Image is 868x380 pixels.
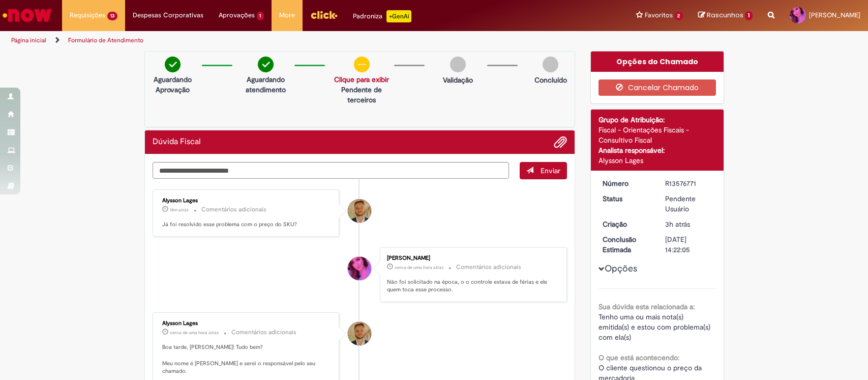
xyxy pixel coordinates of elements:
h2: Dúvida Fiscal Histórico de tíquete [153,138,201,147]
img: click_logo_yellow_360x200.png [310,7,338,22]
a: Página inicial [11,36,46,44]
small: Comentários adicionais [231,328,296,337]
p: Já foi resolvido esse problema com o preço do SKU? [162,221,332,229]
span: cerca de uma hora atrás [170,330,219,336]
a: Formulário de Atendimento [68,36,143,44]
span: 13 [107,12,117,20]
span: cerca de uma hora atrás [395,264,443,270]
img: check-circle-green.png [165,57,181,72]
span: More [279,10,295,20]
p: Aguardando Aprovação [149,74,197,95]
time: 29/09/2025 16:16:22 [170,207,189,213]
time: 29/09/2025 15:27:51 [170,330,219,336]
span: 2 [675,12,683,20]
div: 29/09/2025 13:13:39 [665,219,712,229]
button: Cancelar Chamado [598,79,716,96]
div: Fiscal - Orientações Fiscais - Consultivo Fiscal [598,125,716,145]
div: Grupo de Atribuição: [598,115,716,125]
span: Despesas Corporativas [133,10,203,20]
b: O que está acontecendo: [598,353,679,362]
ul: Trilhas de página [8,31,571,50]
small: Comentários adicionais [201,205,266,214]
button: Enviar [520,162,567,179]
img: img-circle-grey.png [543,57,558,72]
time: 29/09/2025 13:13:39 [665,220,690,229]
span: Rascunhos [707,10,743,20]
a: Clique para exibir [334,75,389,84]
span: 1 [257,12,264,20]
div: [DATE] 14:22:05 [665,234,712,255]
div: Alysson Lages [162,198,332,204]
dt: Número [595,178,657,188]
textarea: Digite sua mensagem aqui... [153,162,510,179]
p: Validação [443,75,473,85]
span: Requisições [70,10,105,20]
span: 1 [745,11,753,20]
div: Analista responsável: [598,145,716,155]
div: Pendente Usuário [665,194,712,214]
p: Pendente de terceiros [334,85,389,105]
button: Adicionar anexos [554,135,567,149]
div: Alysson Lages [348,322,371,345]
span: 3h atrás [665,220,690,229]
div: Opções do Chamado [591,51,724,72]
span: Enviar [541,166,560,175]
span: Aprovações [219,10,255,20]
div: Padroniza [353,10,411,22]
img: circle-minus.png [354,57,370,72]
p: Não foi solicitado na época, o o controle estava de férias e ele quem toca esse processo. [387,278,556,294]
img: check-circle-green.png [258,57,274,72]
div: Alysson Lages [598,155,716,166]
p: Concluído [534,75,567,85]
a: Rascunhos [698,11,753,20]
div: R13576771 [665,178,712,188]
span: Tenho uma ou mais nota(s) emitida(s) e estou com problema(s) com ela(s) [598,312,712,342]
div: Alysson Lages [162,320,332,327]
dt: Status [595,194,657,204]
span: Favoritos [645,10,673,20]
dt: Conclusão Estimada [595,234,657,255]
img: ServiceNow [1,5,53,25]
small: Comentários adicionais [456,263,521,272]
b: Sua dúvida esta relacionada a: [598,302,695,311]
div: Alysson Lages [348,199,371,223]
span: 18m atrás [170,207,189,213]
p: +GenAi [386,10,411,22]
time: 29/09/2025 15:36:14 [395,264,443,270]
div: [PERSON_NAME] [387,255,556,261]
p: Aguardando atendimento [242,74,289,95]
img: img-circle-grey.png [450,57,466,72]
span: [PERSON_NAME] [809,11,860,19]
dt: Criação [595,219,657,229]
div: Lizandra Henriques Silva [348,257,371,280]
